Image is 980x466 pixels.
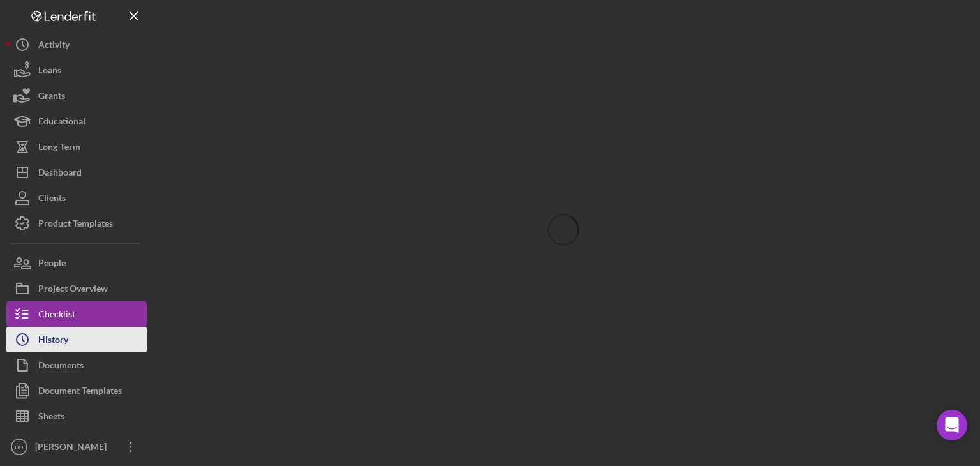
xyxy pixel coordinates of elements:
[38,352,84,381] div: Documents
[38,301,75,330] div: Checklist
[38,276,108,304] div: Project Overview
[6,109,147,134] button: Educational
[6,378,147,403] button: Document Templates
[6,57,147,83] button: Loans
[32,434,115,463] div: [PERSON_NAME]
[6,134,147,160] button: Long-Term
[6,403,147,429] button: Sheets
[38,83,65,112] div: Grants
[38,57,61,86] div: Loans
[6,434,147,460] button: BD[PERSON_NAME]
[15,444,23,451] text: BD
[38,378,122,407] div: Document Templates
[6,352,147,378] button: Documents
[38,160,82,188] div: Dashboard
[38,211,113,239] div: Product Templates
[937,410,967,440] div: Open Intercom Messenger
[38,109,85,137] div: Educational
[6,185,147,211] button: Clients
[6,301,147,327] button: Checklist
[38,134,80,163] div: Long-Term
[6,83,147,109] button: Grants
[38,185,66,214] div: Clients
[6,211,147,236] button: Product Templates
[38,403,64,432] div: Sheets
[6,250,147,276] button: People
[38,32,70,61] div: Activity
[6,276,147,301] button: Project Overview
[38,250,66,279] div: People
[38,327,68,356] div: History
[6,160,147,185] button: Dashboard
[6,32,147,57] button: Activity
[6,327,147,352] button: History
